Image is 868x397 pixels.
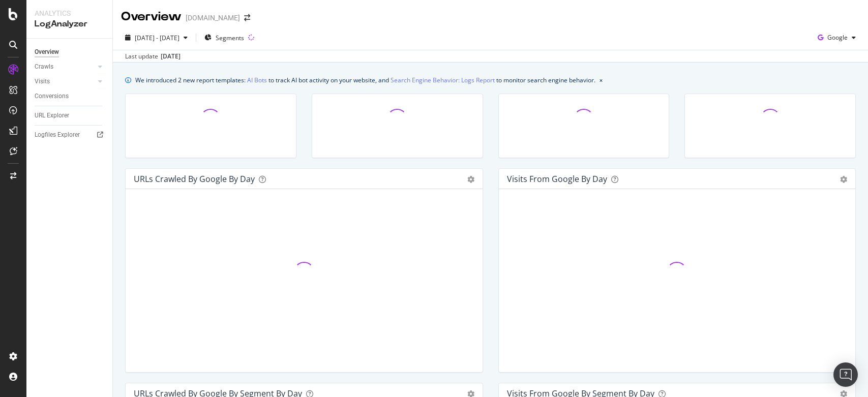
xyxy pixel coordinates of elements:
a: Visits [35,76,95,87]
a: URL Explorer [35,110,105,121]
div: Logfiles Explorer [35,130,80,140]
span: Google [827,33,848,42]
a: Overview [35,47,105,57]
div: Crawls [35,62,53,72]
div: Visits [35,76,50,87]
div: gear [840,176,847,183]
div: [DATE] [161,52,181,61]
a: Crawls [35,62,95,72]
span: [DATE] - [DATE] [135,34,179,42]
div: [DOMAIN_NAME] [186,13,240,23]
a: Logfiles Explorer [35,130,105,140]
div: info banner [125,75,856,85]
div: gear [467,176,474,183]
span: Segments [216,34,244,42]
div: Conversions [35,91,69,102]
div: LogAnalyzer [35,18,104,30]
a: Search Engine Behavior: Logs Report [391,75,495,85]
div: URL Explorer [35,110,69,121]
button: close banner [597,73,605,87]
a: Conversions [35,91,105,102]
div: arrow-right-arrow-left [244,14,250,21]
button: [DATE] - [DATE] [121,29,192,46]
button: Segments [200,29,248,46]
div: Overview [35,47,59,57]
a: AI Bots [247,75,267,85]
div: Last update [125,52,181,61]
div: Analytics [35,8,104,18]
div: URLs Crawled by Google by day [134,174,255,184]
div: Visits from Google by day [507,174,607,184]
div: We introduced 2 new report templates: to track AI bot activity on your website, and to monitor se... [135,75,595,85]
button: Google [814,29,860,46]
div: Overview [121,8,182,25]
div: Open Intercom Messenger [833,362,858,387]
